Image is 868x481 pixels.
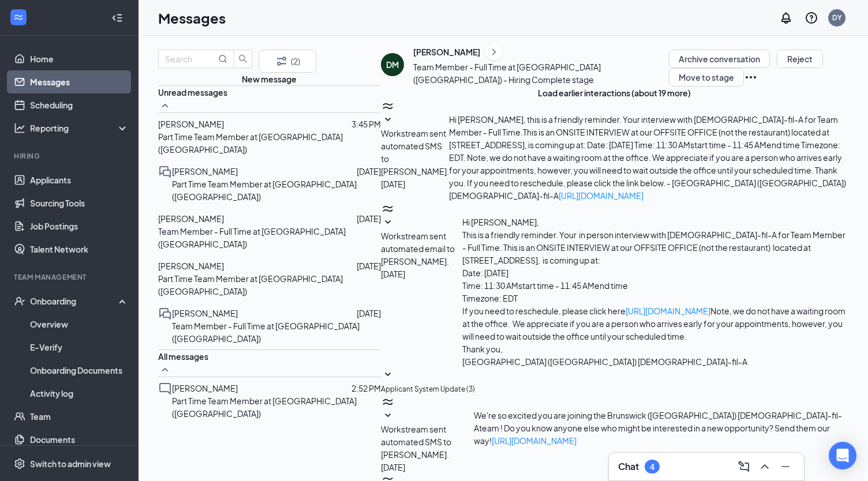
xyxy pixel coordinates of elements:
svg: SmallChevronDown [381,113,395,127]
p: If you need to reschedule, please click here Note, we do not have a waiting room at the office. W... [462,305,848,343]
p: Team Member - Full Time at [GEOGRAPHIC_DATA] ([GEOGRAPHIC_DATA]) - Hiring Complete stage [413,61,669,86]
button: Minimize [776,457,795,476]
div: Onboarding [30,295,119,307]
p: Part Time Team Member at [GEOGRAPHIC_DATA] ([GEOGRAPHIC_DATA]) [158,130,381,156]
svg: QuestionInfo [805,11,818,25]
span: [PERSON_NAME] [172,166,238,176]
span: [PERSON_NAME] [158,213,224,224]
span: [DATE] [381,268,405,280]
p: [DATE] [357,165,381,178]
svg: MagnifyingGlass [218,54,227,63]
span: All messages [158,351,208,362]
span: Workstream sent automated email to [PERSON_NAME]. [381,231,455,266]
a: Messages [30,70,129,93]
button: search [234,50,252,68]
div: 4 [650,462,654,472]
svg: Analysis [14,122,25,134]
p: Thank you, [462,343,848,355]
button: ChevronUp [755,457,774,476]
svg: SmallChevronDown [381,409,395,423]
div: Team Management [14,272,126,282]
a: Documents [30,428,129,451]
button: Move to stage [669,68,744,87]
div: Hiring [14,151,126,161]
svg: SmallChevronUp [158,99,172,112]
svg: ChevronUp [758,460,772,474]
span: [DATE] [381,461,405,474]
svg: ComposeMessage [737,460,751,474]
div: DM [386,59,399,70]
span: [PERSON_NAME] [158,119,224,129]
a: Home [30,47,129,70]
span: We're so excited you are joining the Brunswick ([GEOGRAPHIC_DATA]) [DEMOGRAPHIC_DATA]-fil-Ateam !... [474,410,842,446]
span: [DATE] [381,178,405,190]
div: Switch to admin view [30,458,111,469]
p: [DATE] [357,260,381,272]
button: Load earlier interactions (about 19 more) [538,87,691,99]
a: Team [30,405,129,428]
p: Date: [DATE] Time: 11:30 AMstart time - 11:45 AMend time Timezone: EDT [462,266,848,305]
svg: SmallChevronUp [158,363,172,377]
span: [PERSON_NAME] [172,308,238,318]
a: Job Postings [30,215,129,238]
span: Hi [PERSON_NAME], this is a friendly reminder. Your interview with [DEMOGRAPHIC_DATA]-fil-A for T... [449,114,846,201]
svg: WorkstreamLogo [381,395,395,409]
p: 2:52 PM [351,382,381,394]
a: Overview [30,313,129,336]
a: Talent Network [30,238,129,261]
p: This is a friendly reminder. Your in person interview with [DEMOGRAPHIC_DATA]-fil-A for Team Memb... [462,228,848,266]
a: Applicants [30,168,129,191]
button: New message [242,73,297,85]
button: Reject [777,50,823,68]
span: search [234,54,252,63]
div: [PERSON_NAME] [413,46,480,58]
div: Reporting [30,122,129,134]
svg: Minimize [779,460,792,474]
svg: WorkstreamLogo [381,202,395,216]
svg: ChevronRight [488,45,500,59]
a: Activity log [30,382,129,405]
button: Archive conversation [669,50,770,68]
svg: WorkstreamLogo [13,12,24,23]
span: Workstream sent automated SMS to [PERSON_NAME]. [381,424,451,460]
span: Applicant System Update (3) [381,385,475,393]
p: Hi [PERSON_NAME], [462,216,848,228]
p: [DATE] [357,212,381,225]
h1: Messages [158,8,226,28]
p: [GEOGRAPHIC_DATA] ([GEOGRAPHIC_DATA]) [DEMOGRAPHIC_DATA]-fil-A [462,355,848,368]
a: Onboarding Documents [30,359,129,382]
a: [URL][DOMAIN_NAME] [626,306,710,316]
svg: SmallChevronDown [381,216,395,230]
span: Unread messages [158,87,227,97]
span: Workstream sent automated SMS to [PERSON_NAME]. [381,128,449,176]
button: Filter (2) [259,50,316,73]
p: Part Time Team Member at [GEOGRAPHIC_DATA] ([GEOGRAPHIC_DATA]) [172,178,381,203]
span: [PERSON_NAME] [172,383,238,393]
input: Search [165,52,216,65]
a: Scheduling [30,93,129,117]
a: Sourcing Tools [30,191,129,215]
svg: DoubleChat [158,165,172,179]
svg: Notifications [779,11,793,25]
h3: Chat [618,460,639,473]
button: SmallChevronDownApplicant System Update (3) [381,368,475,395]
p: Team Member - Full Time at [GEOGRAPHIC_DATA] ([GEOGRAPHIC_DATA]) [172,320,381,345]
button: ChevronRight [485,43,503,61]
svg: ChatInactive [158,382,172,396]
button: ComposeMessage [735,457,753,476]
svg: UserCheck [14,295,25,307]
p: [DATE] [357,307,381,320]
svg: WorkstreamLogo [381,99,395,113]
div: Open Intercom Messenger [829,442,856,469]
svg: Collapse [111,12,123,24]
span: [PERSON_NAME] [158,261,224,271]
p: Part Time Team Member at [GEOGRAPHIC_DATA] ([GEOGRAPHIC_DATA]) [172,394,381,420]
p: 3:45 PM [351,118,381,130]
svg: SmallChevronDown [381,368,395,382]
svg: DoubleChat [158,307,172,321]
a: [URL][DOMAIN_NAME] [559,190,643,201]
svg: Ellipses [744,70,758,84]
p: Team Member - Full Time at [GEOGRAPHIC_DATA] ([GEOGRAPHIC_DATA]) [158,225,381,250]
svg: Settings [14,458,25,469]
a: E-Verify [30,336,129,359]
